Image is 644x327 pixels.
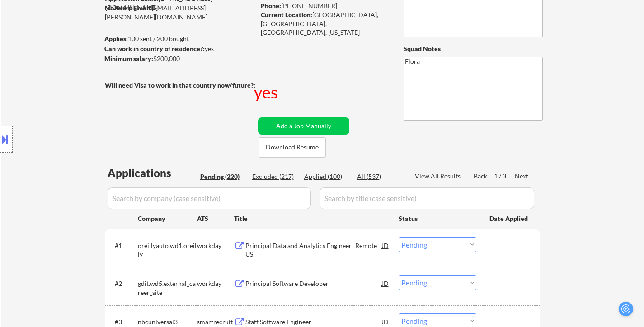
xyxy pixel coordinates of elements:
strong: Can work in country of residence?: [104,45,205,52]
div: Squad Notes [404,44,543,53]
div: JD [381,237,390,253]
div: Status [399,210,476,226]
div: All (537) [357,172,402,181]
div: Date Applied [489,214,529,223]
input: Search by company (case sensitive) [108,187,311,209]
div: yes [104,44,252,53]
strong: Minimum salary: [104,55,153,62]
div: nbcuniversal3 [138,318,197,327]
button: Download Resume [259,137,326,158]
div: #3 [115,318,131,327]
div: Next [515,172,529,181]
div: Principal Data and Analytics Engineer- Remote US [245,241,382,259]
strong: Current Location: [261,11,312,19]
strong: Applies: [104,35,128,42]
div: ATS [197,214,234,223]
div: [PHONE_NUMBER] [261,1,389,10]
strong: Mailslurp Email: [105,4,152,12]
div: #2 [115,279,131,288]
div: 1 / 3 [494,172,515,181]
div: oreillyauto.wd1.oreilly [138,241,197,259]
strong: Will need Visa to work in that country now/future?: [105,81,255,89]
div: Applied (100) [304,172,349,181]
div: Back [474,172,488,181]
div: #1 [115,241,131,250]
input: Search by title (case sensitive) [320,187,534,209]
strong: Phone: [261,2,281,9]
div: 100 sent / 200 bought [104,34,255,43]
div: yes [254,81,280,103]
div: Excluded (217) [252,172,297,181]
div: gdit.wd5.external_career_site [138,279,197,297]
div: workday [197,279,234,288]
div: JD [381,275,390,291]
div: Title [234,214,390,223]
div: Principal Software Developer [245,279,382,288]
div: Company [138,214,197,223]
div: [GEOGRAPHIC_DATA], [GEOGRAPHIC_DATA], [GEOGRAPHIC_DATA], [US_STATE] [261,10,389,37]
div: $200,000 [104,54,255,63]
div: Pending (220) [200,172,245,181]
div: [EMAIL_ADDRESS][PERSON_NAME][DOMAIN_NAME] [105,4,255,21]
button: Add a Job Manually [258,117,349,135]
div: Staff Software Engineer [245,318,382,327]
div: View All Results [415,172,463,181]
div: workday [197,241,234,250]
